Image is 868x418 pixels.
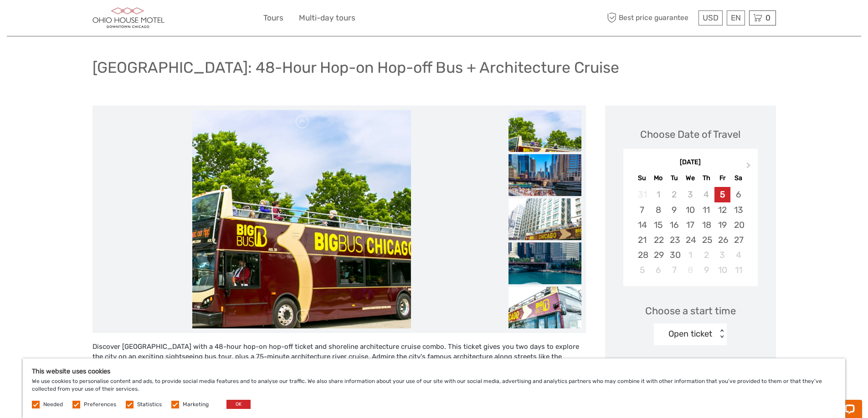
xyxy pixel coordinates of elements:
div: Choose Monday, September 22nd, 2025 [650,232,666,247]
div: Choose Friday, September 26th, 2025 [714,232,730,247]
div: Sa [730,172,746,184]
div: Choose Monday, September 15th, 2025 [650,217,666,232]
div: Choose Thursday, September 25th, 2025 [699,232,714,247]
div: Choose Sunday, September 7th, 2025 [634,202,650,217]
div: Choose Saturday, September 27th, 2025 [730,232,746,247]
div: Open ticket [668,328,712,340]
img: 3117238c90e54233a5f0ff73fef7109c.jpeg [508,198,581,271]
div: Not available Sunday, August 31st, 2025 [634,187,650,202]
div: Choose Sunday, September 28th, 2025 [634,247,650,262]
label: Statistics [137,401,162,408]
div: Choose Friday, October 3rd, 2025 [714,247,730,262]
div: Choose Friday, October 10th, 2025 [714,262,730,277]
h1: [GEOGRAPHIC_DATA]: 48-Hour Hop-on Hop-off Bus + Architecture Cruise [92,58,619,77]
div: Not available Wednesday, October 8th, 2025 [682,262,698,277]
div: We use cookies to personalise content and ads, to provide social media features and to analyse ou... [23,358,845,418]
div: Choose Thursday, October 9th, 2025 [699,262,714,277]
span: Best price guarantee [605,10,696,25]
label: Marketing [183,401,209,408]
p: Chat now [13,16,103,23]
label: Preferences [84,401,116,408]
div: < > [718,329,726,339]
div: Su [634,172,650,184]
label: Needed [43,401,63,408]
div: month 2025-09 [626,187,755,277]
span: 0 [764,13,772,22]
div: Discover [GEOGRAPHIC_DATA] with a 48-hour hop-on hop-off ticket and shoreline architecture cruise... [92,342,586,401]
img: 6dd4eb0b248f4627a0e9492c8909bf70.jpeg [508,154,581,227]
div: We [682,172,698,184]
div: Choose Saturday, September 6th, 2025 [730,187,746,202]
div: Choose Wednesday, October 1st, 2025 [682,247,698,262]
div: Choose Sunday, September 14th, 2025 [634,217,650,232]
div: Choose Thursday, September 18th, 2025 [699,217,714,232]
span: USD [703,13,719,22]
div: Choose Thursday, October 2nd, 2025 [699,247,714,262]
div: Choose Tuesday, October 7th, 2025 [666,262,682,277]
div: EN [727,10,745,25]
img: 450a4a5a400b479384023b870c1117c8.jpeg [508,242,581,315]
h5: This website uses cookies [32,368,836,375]
img: 3101-5f173314-3881-44ff-8cd4-7e9676bc0d33_logo_small.jpg [92,7,164,29]
div: Choose Monday, September 29th, 2025 [650,247,666,262]
button: Next Month [742,160,757,175]
div: Mo [650,172,666,184]
div: Tu [666,172,682,184]
div: Choose Tuesday, September 23rd, 2025 [666,232,682,247]
div: Choose Tuesday, September 16th, 2025 [666,217,682,232]
span: Choose a start time [645,304,736,318]
div: Choose Tuesday, September 30th, 2025 [666,247,682,262]
div: Choose Friday, September 12th, 2025 [714,202,730,217]
img: f4025c7426d347deb9628e9056068694.jpeg [508,287,581,359]
div: Choose Monday, September 8th, 2025 [650,202,666,217]
div: Choose Saturday, September 13th, 2025 [730,202,746,217]
button: Open LiveChat chat widget [105,14,116,25]
div: Choose Wednesday, September 24th, 2025 [682,232,698,247]
div: Th [699,172,714,184]
div: Not available Monday, September 1st, 2025 [650,187,666,202]
div: Choose Friday, September 5th, 2025 [714,187,730,202]
div: Choose Thursday, September 11th, 2025 [699,202,714,217]
div: Choose Monday, October 6th, 2025 [650,262,666,277]
div: [DATE] [623,158,758,167]
div: Choose Saturday, October 11th, 2025 [730,262,746,277]
div: Choose Date of Travel [640,127,740,141]
div: Fr [714,172,730,184]
div: Choose Sunday, September 21st, 2025 [634,232,650,247]
a: Multi-day tours [299,11,355,25]
div: Choose Saturday, September 20th, 2025 [730,217,746,232]
div: Choose Saturday, October 4th, 2025 [730,247,746,262]
img: 9b9db8942d744eaaab64d17b86b800f9_main_slider.jpeg [192,110,411,328]
div: Choose Friday, September 19th, 2025 [714,217,730,232]
div: Not available Wednesday, September 3rd, 2025 [682,187,698,202]
a: Tours [263,11,283,25]
button: OK [226,400,251,409]
div: Choose Tuesday, September 9th, 2025 [666,202,682,217]
div: Not available Tuesday, September 2nd, 2025 [666,187,682,202]
img: 9b9db8942d744eaaab64d17b86b800f9.jpeg [508,110,581,183]
div: Choose Wednesday, September 10th, 2025 [682,202,698,217]
div: Choose Sunday, October 5th, 2025 [634,262,650,277]
div: Choose Wednesday, September 17th, 2025 [682,217,698,232]
div: Not available Thursday, September 4th, 2025 [699,187,714,202]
